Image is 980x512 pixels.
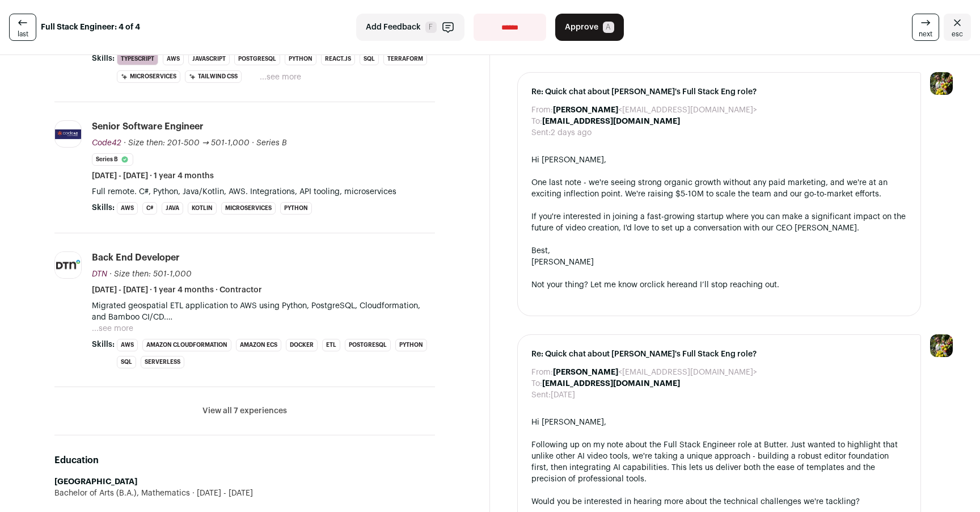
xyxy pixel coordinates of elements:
dd: <[EMAIL_ADDRESS][DOMAIN_NAME]> [553,104,757,116]
b: [EMAIL_ADDRESS][DOMAIN_NAME] [542,380,680,388]
dt: From: [531,104,553,116]
div: Best, [531,245,907,257]
dt: To: [531,116,542,127]
li: Terraform [383,53,427,65]
li: React.js [321,53,355,65]
li: Tailwind CSS [185,70,242,83]
strong: [GEOGRAPHIC_DATA] [54,478,137,486]
dt: To: [531,378,542,389]
li: C# [142,202,157,215]
dt: Sent: [531,127,551,139]
img: e19685eb4af4a6c7580afcd14f9168a0f5d04b8b4e417041d7e5463d6b250cf8.jpg [55,129,81,139]
li: Docker [286,339,318,351]
span: · Size then: 501-1,000 [109,270,192,278]
button: View all 7 experiences [202,405,287,417]
span: Skills: [92,202,115,213]
span: · Size then: 201-500 → 501-1,000 [124,139,250,147]
li: SQL [117,356,136,368]
span: Approve [565,22,598,33]
b: [EMAIL_ADDRESS][DOMAIN_NAME] [542,117,680,125]
span: Skills: [92,339,115,350]
li: PostgreSQL [234,53,280,65]
li: TypeScript [117,53,158,65]
h2: Education [54,454,435,467]
b: [PERSON_NAME] [553,106,618,114]
div: Senior Software Engineer [92,120,204,133]
span: last [18,30,28,39]
div: [PERSON_NAME] [531,257,907,268]
li: Microservices [117,70,180,83]
img: 6689865-medium_jpg [930,72,953,95]
li: Python [285,53,316,65]
span: Re: Quick chat about [PERSON_NAME]'s Full Stack Eng role? [531,349,907,360]
div: Back End Developer [92,251,180,264]
span: · [252,137,254,149]
span: Series B [256,139,287,147]
a: Close [944,14,971,41]
li: Python [280,202,312,215]
button: ...see more [260,72,301,83]
span: [DATE] - [DATE] · 1 year 4 months · Contractor [92,284,262,296]
img: 6689865-medium_jpg [930,334,953,357]
span: DTN [92,270,107,278]
div: Not your thing? Let me know or and I’ll stop reaching out. [531,279,907,291]
strong: Full Stack Engineer: 4 of 4 [41,22,140,33]
span: A [603,22,614,33]
span: esc [952,30,963,39]
button: Add Feedback F [356,14,464,41]
dd: [DATE] [551,389,575,401]
b: [PERSON_NAME] [553,368,618,376]
div: Bachelor of Arts (B.A.), Mathematics [54,488,435,499]
div: Would you be interested in hearing more about the technical challenges we're tackling? [531,496,907,507]
li: Kotlin [188,202,217,215]
span: Code42 [92,139,121,147]
a: last [9,14,36,41]
li: Amazon ECS [236,339,281,351]
a: click here [647,281,683,289]
li: ETL [322,339,340,351]
li: SQL [360,53,379,65]
li: Serverless [141,356,184,368]
p: Full remote. C#, Python, Java/Kotlin, AWS. Integrations, API tooling, microservices [92,186,435,198]
button: ...see more [92,323,133,334]
div: If you're interested in joining a fast-growing startup where you can make a significant impact on... [531,211,907,234]
span: [DATE] - [DATE] · 1 year 4 months [92,170,214,182]
div: Hi [PERSON_NAME], [531,417,907,428]
a: next [912,14,939,41]
dt: From: [531,367,553,378]
li: Python [395,339,427,351]
span: next [919,30,932,39]
span: F [425,22,437,33]
li: AWS [117,339,138,351]
li: JavaScript [188,53,230,65]
span: Skills: [92,53,115,64]
img: 8a125ca37125905c98f506d9619e1c52ebbbfc8302d8e5346cff7763ebb821e8.jpg [55,252,81,278]
span: [DATE] - [DATE] [190,488,253,499]
li: Java [162,202,183,215]
li: Series B [92,153,133,166]
div: Following up on my note about the Full Stack Engineer role at Butter. Just wanted to highlight th... [531,439,907,485]
li: Amazon CloudFormation [142,339,231,351]
div: Hi [PERSON_NAME], [531,154,907,166]
li: Microservices [221,202,276,215]
dt: Sent: [531,389,551,401]
li: AWS [117,202,138,215]
dd: 2 days ago [551,127,592,139]
span: Add Feedback [366,22,421,33]
span: Re: Quick chat about [PERSON_NAME]'s Full Stack Eng role? [531,86,907,98]
p: Migrated geospatial ETL application to AWS using Python, PostgreSQL, Cloudformation, and Bamboo C... [92,300,435,323]
li: PostgreSQL [345,339,391,351]
button: Approve A [555,14,624,41]
dd: <[EMAIL_ADDRESS][DOMAIN_NAME]> [553,367,757,378]
div: One last note - we're seeing strong organic growth without any paid marketing, and we're at an ex... [531,177,907,200]
li: AWS [163,53,184,65]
